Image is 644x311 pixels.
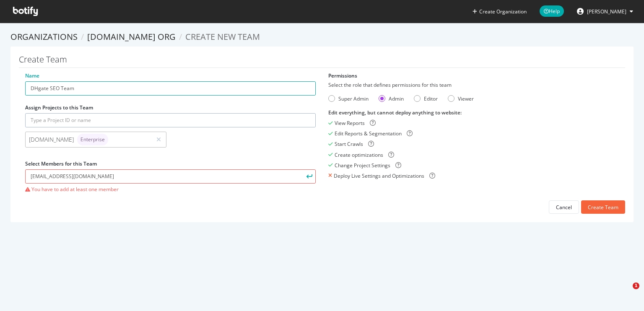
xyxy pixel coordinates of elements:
[87,31,176,42] a: [DOMAIN_NAME] org
[448,95,474,102] div: Viewer
[328,95,369,102] div: Super Admin
[25,104,93,111] label: Assign Projects to this Team
[556,204,572,211] div: Cancel
[10,31,78,42] a: Organizations
[424,95,438,102] div: Editor
[80,137,105,142] span: Enterprise
[549,204,579,211] a: Cancel
[328,109,619,116] div: Edit everything, but cannot deploy anything to website :
[25,160,97,167] label: Select Members for this Team
[25,72,39,79] label: Name
[10,31,634,43] ol: breadcrumbs
[335,119,365,127] div: View Reports
[570,5,640,18] button: [PERSON_NAME]
[328,72,357,79] label: Permissions
[328,81,619,88] div: Select the role that defines permissions for this team
[581,200,625,214] button: Create Team
[549,200,579,214] button: Cancel
[335,140,363,148] div: Start Crawls
[185,31,260,42] span: Create new Team
[29,134,148,145] div: [DOMAIN_NAME]
[25,113,316,127] input: Type a Project ID or name
[587,8,626,15] span: Hazel Wang
[25,186,316,193] span: You have to add at least one member
[338,95,369,102] div: Super Admin
[77,134,108,145] div: brand label
[633,282,639,289] span: 1
[25,169,316,184] input: Type a user email
[458,95,474,102] div: Viewer
[335,151,383,158] div: Create optimizations
[334,172,424,179] div: Deploy Live Settings and Optimizations
[588,204,618,211] div: Create Team
[25,81,316,96] input: Enter a name for this Team
[335,162,390,169] div: Change Project Settings
[379,95,404,102] div: Admin
[540,5,564,17] span: Help
[19,55,625,68] h1: Create Team
[472,8,527,16] button: Create Organization
[615,282,636,303] iframe: Intercom live chat
[389,95,404,102] div: Admin
[335,130,402,137] div: Edit Reports & Segmentation
[414,95,438,102] div: Editor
